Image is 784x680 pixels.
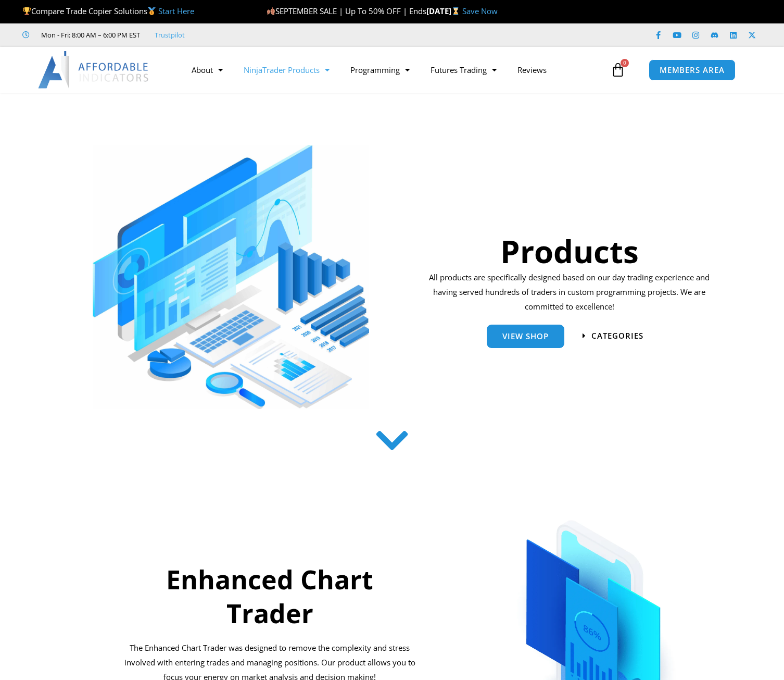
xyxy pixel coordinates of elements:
[426,6,462,16] strong: [DATE]
[502,332,549,340] span: View Shop
[583,332,643,340] a: categories
[158,6,194,16] a: Start Here
[267,7,275,15] img: 🍂
[39,29,140,41] span: Mon - Fri: 8:00 AM – 6:00 PM EST
[93,145,369,409] img: ProductsSection scaled | Affordable Indicators – NinjaTrader
[340,58,420,82] a: Programming
[23,7,31,15] img: 🏆
[649,59,736,81] a: MEMBERS AREA
[155,29,185,41] a: Trustpilot
[233,58,340,82] a: NinjaTrader Products
[123,563,418,630] h2: Enhanced Chart Trader
[660,66,725,74] span: MEMBERS AREA
[181,58,233,82] a: About
[462,6,498,16] a: Save Now
[38,51,150,89] img: LogoAI | Affordable Indicators – NinjaTrader
[507,58,557,82] a: Reviews
[420,58,507,82] a: Futures Trading
[148,7,156,15] img: 🥇
[452,7,460,15] img: ⌛
[425,229,713,273] h1: Products
[595,55,641,85] a: 0
[621,59,629,67] span: 0
[591,332,643,340] span: categories
[425,270,713,314] p: All products are specifically designed based on our day trading experience and having served hund...
[181,58,608,82] nav: Menu
[22,6,194,16] span: Compare Trade Copier Solutions
[267,6,426,16] span: SEPTEMBER SALE | Up To 50% OFF | Ends
[487,325,564,348] a: View Shop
